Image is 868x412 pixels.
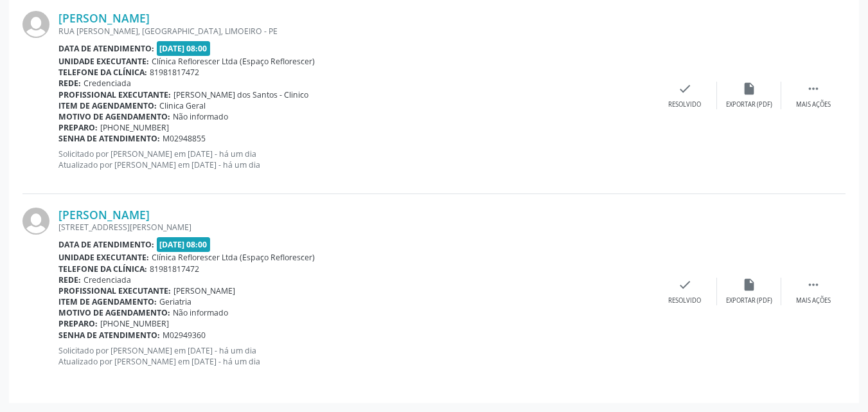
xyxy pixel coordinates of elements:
span: Clinica Geral [159,100,206,111]
b: Telefone da clínica: [58,264,147,274]
div: Mais ações [796,100,831,109]
b: Profissional executante: [58,89,171,100]
span: M02948855 [163,133,206,144]
img: img [22,11,49,38]
span: Não informado [173,111,228,122]
b: Rede: [58,78,81,89]
p: Solicitado por [PERSON_NAME] em [DATE] - há um dia Atualizado por [PERSON_NAME] em [DATE] - há um... [58,345,653,367]
i:  [806,278,820,292]
b: Telefone da clínica: [58,67,147,78]
span: Clínica Reflorescer Ltda (Espaço Reflorescer) [152,56,315,67]
span: 81981817472 [150,264,199,274]
b: Data de atendimento: [58,239,154,250]
i: check [678,278,692,292]
i: check [678,82,692,96]
span: [DATE] 08:00 [157,41,211,56]
span: [PERSON_NAME] [173,285,235,296]
span: 81981817472 [150,67,199,78]
span: [DATE] 08:00 [157,237,211,252]
b: Motivo de agendamento: [58,111,170,122]
b: Data de atendimento: [58,43,154,54]
b: Rede: [58,274,81,285]
div: Resolvido [668,100,701,109]
a: [PERSON_NAME] [58,11,150,25]
span: [PHONE_NUMBER] [100,122,169,133]
span: [PHONE_NUMBER] [100,318,169,329]
i:  [806,82,820,96]
div: Resolvido [668,296,701,305]
span: Clínica Reflorescer Ltda (Espaço Reflorescer) [152,252,315,263]
b: Preparo: [58,122,98,133]
b: Unidade executante: [58,56,149,67]
span: M02949360 [163,330,206,341]
b: Unidade executante: [58,252,149,263]
b: Item de agendamento: [58,296,157,307]
b: Profissional executante: [58,285,171,296]
img: img [22,208,49,235]
b: Item de agendamento: [58,100,157,111]
i: insert_drive_file [742,278,756,292]
b: Senha de atendimento: [58,133,160,144]
b: Preparo: [58,318,98,329]
p: Solicitado por [PERSON_NAME] em [DATE] - há um dia Atualizado por [PERSON_NAME] em [DATE] - há um... [58,148,653,170]
i: insert_drive_file [742,82,756,96]
a: [PERSON_NAME] [58,208,150,222]
span: Não informado [173,307,228,318]
span: Geriatria [159,296,191,307]
span: Credenciada [84,78,131,89]
div: Exportar (PDF) [726,296,772,305]
div: [STREET_ADDRESS][PERSON_NAME] [58,222,653,233]
b: Motivo de agendamento: [58,307,170,318]
div: Mais ações [796,296,831,305]
span: [PERSON_NAME] dos Santos - Clinico [173,89,308,100]
div: RUA [PERSON_NAME], [GEOGRAPHIC_DATA], LIMOEIRO - PE [58,26,653,37]
span: Credenciada [84,274,131,285]
div: Exportar (PDF) [726,100,772,109]
b: Senha de atendimento: [58,330,160,341]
